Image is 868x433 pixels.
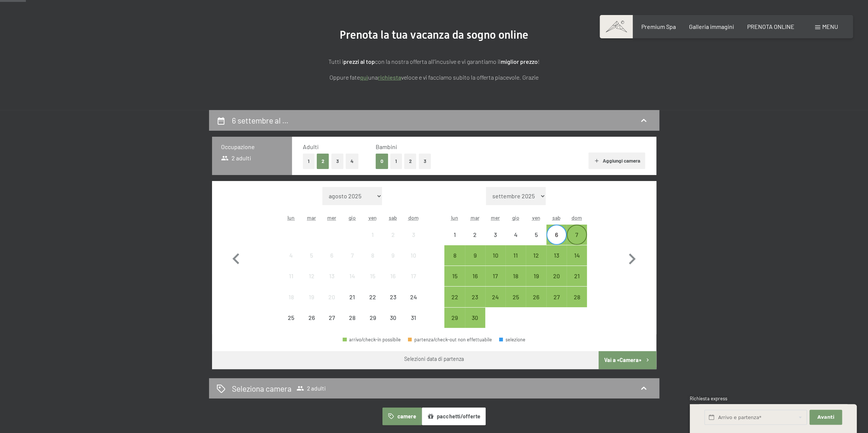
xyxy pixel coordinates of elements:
[486,232,505,250] div: 3
[547,252,566,271] div: 13
[382,407,421,425] button: camere
[486,294,505,313] div: 24
[376,154,388,169] button: 0
[301,287,322,307] div: partenza/check-out non effettuabile
[281,287,301,307] div: Mon Aug 18 2025
[465,308,485,328] div: Tue Sep 30 2025
[690,395,727,401] span: Richiesta express
[445,232,464,250] div: 1
[505,245,526,266] div: Thu Sep 11 2025
[546,266,567,286] div: Sat Sep 20 2025
[322,252,341,271] div: 6
[343,294,362,313] div: 21
[572,214,582,221] abbr: domenica
[641,23,675,30] a: Premium Spa
[403,308,423,328] div: partenza/check-out non effettuabile
[526,287,546,307] div: Fri Sep 26 2025
[322,273,341,292] div: 13
[301,308,322,328] div: Tue Aug 26 2025
[505,225,526,245] div: Thu Sep 04 2025
[221,154,251,162] span: 2 adulti
[346,154,358,169] button: 4
[526,287,546,307] div: partenza/check-out possibile
[408,337,492,342] div: partenza/check-out non effettuabile
[232,116,289,125] h2: 6 settembre al …
[465,266,485,286] div: Tue Sep 16 2025
[499,337,525,342] div: selezione
[621,187,643,328] button: Mese successivo
[363,287,383,307] div: partenza/check-out non effettuabile
[363,225,383,245] div: Fri Aug 01 2025
[444,308,465,328] div: Mon Sep 29 2025
[301,266,322,286] div: Tue Aug 12 2025
[369,214,377,221] abbr: venerdì
[567,287,587,307] div: partenza/check-out possibile
[526,225,546,245] div: Fri Sep 05 2025
[567,232,586,250] div: 7
[363,266,383,286] div: partenza/check-out non effettuabile
[403,225,423,245] div: Sun Aug 03 2025
[404,232,423,250] div: 3
[567,287,587,307] div: Sun Sep 28 2025
[322,294,341,313] div: 20
[363,232,382,250] div: 1
[342,287,363,307] div: partenza/check-out non effettuabile
[363,308,383,328] div: partenza/check-out non effettuabile
[505,225,526,245] div: partenza/check-out non effettuabile
[546,245,567,266] div: Sat Sep 13 2025
[466,273,484,292] div: 16
[343,315,362,333] div: 28
[747,23,794,30] a: PRENOTA ONLINE
[567,245,587,266] div: partenza/check-out possibile
[340,28,528,41] span: Prenota la tua vacanza da sogno online
[287,214,295,221] abbr: lunedì
[567,266,587,286] div: partenza/check-out possibile
[404,315,423,333] div: 31
[485,245,505,266] div: Wed Sep 10 2025
[465,225,485,245] div: partenza/check-out non effettuabile
[491,214,500,221] abbr: mercoledì
[546,266,567,286] div: partenza/check-out possibile
[302,252,321,271] div: 5
[485,287,505,307] div: Wed Sep 24 2025
[501,58,538,65] strong: miglior prezzo
[689,23,734,30] a: Galleria immagini
[247,72,622,82] p: Oppure fate una veloce e vi facciamo subito la offerta piacevole. Grazie
[817,414,834,421] span: Avanti
[546,225,567,245] div: partenza/check-out possibile
[281,308,301,328] div: Mon Aug 25 2025
[506,232,525,250] div: 4
[403,266,423,286] div: Sun Aug 17 2025
[317,154,329,169] button: 2
[322,245,342,266] div: partenza/check-out non effettuabile
[342,266,363,286] div: partenza/check-out non effettuabile
[532,214,540,221] abbr: venerdì
[588,152,645,169] button: Aggiungi camera
[322,266,342,286] div: Wed Aug 13 2025
[360,74,368,81] a: quì
[505,266,526,286] div: partenza/check-out possibile
[465,266,485,286] div: partenza/check-out possibile
[383,308,403,328] div: Sat Aug 30 2025
[527,273,545,292] div: 19
[444,266,465,286] div: Mon Sep 15 2025
[303,154,314,169] button: 1
[383,225,403,245] div: Sat Aug 02 2025
[444,287,465,307] div: Mon Sep 22 2025
[322,308,342,328] div: partenza/check-out non effettuabile
[281,245,301,266] div: Mon Aug 04 2025
[546,287,567,307] div: Sat Sep 27 2025
[383,245,403,266] div: Sat Aug 09 2025
[403,245,423,266] div: Sun Aug 10 2025
[384,273,402,292] div: 16
[486,273,505,292] div: 17
[403,287,423,307] div: Sun Aug 24 2025
[547,232,566,250] div: 6
[384,315,402,333] div: 30
[444,225,465,245] div: Mon Sep 01 2025
[302,273,321,292] div: 12
[282,273,301,292] div: 11
[403,245,423,266] div: partenza/check-out non effettuabile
